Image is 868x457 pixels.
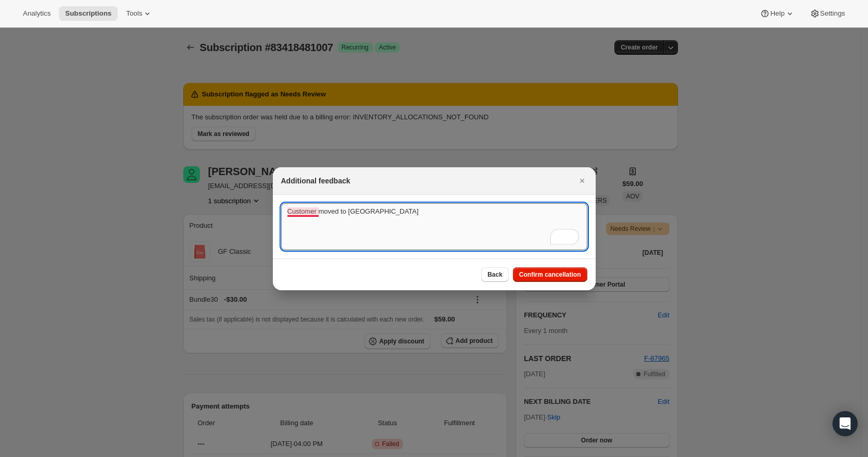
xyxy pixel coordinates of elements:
[833,411,858,436] div: Open Intercom Messenger
[770,9,784,18] span: Help
[59,6,118,21] button: Subscriptions
[519,270,581,279] span: Confirm cancellation
[753,6,801,21] button: Help
[487,270,502,279] span: Back
[820,9,845,18] span: Settings
[126,9,142,18] span: Tools
[17,6,57,21] button: Analytics
[281,176,350,186] h2: Additional feedback
[481,267,509,282] button: Back
[513,267,587,282] button: Confirm cancellation
[575,174,589,188] button: Close
[803,6,851,21] button: Settings
[23,9,51,18] span: Analytics
[281,203,587,250] textarea: To enrich screen reader interactions, please activate Accessibility in Grammarly extension settings
[65,9,111,18] span: Subscriptions
[120,6,159,21] button: Tools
